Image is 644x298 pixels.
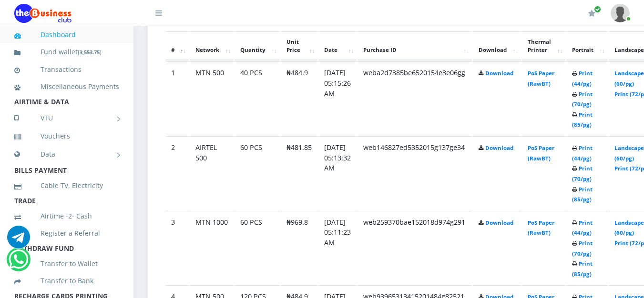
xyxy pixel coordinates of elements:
td: 2 [165,136,189,210]
a: Register a Referral [14,222,119,244]
th: Unit Price: activate to sort column ascending [281,31,317,61]
th: Thermal Printer: activate to sort column ascending [522,31,565,61]
a: Landscape (60/pg) [614,70,644,87]
a: Print (44/pg) [572,219,593,237]
td: MTN 1000 [190,211,234,285]
a: Download [485,144,513,151]
i: Renew/Upgrade Subscription [588,10,595,17]
td: 60 PCS [235,211,280,285]
a: Print (70/pg) [572,239,593,257]
td: ₦969.8 [281,211,317,285]
a: Landscape (60/pg) [614,144,644,162]
a: Airtime -2- Cash [14,205,119,227]
td: 60 PCS [235,136,280,210]
a: Transfer to Bank [14,270,119,292]
a: Transactions [14,59,119,80]
td: [DATE] 05:11:23 AM [318,211,357,285]
small: [ ] [78,49,102,56]
a: PoS Paper (RawBT) [528,144,554,162]
td: 3 [165,211,189,285]
td: 40 PCS [235,61,280,135]
td: AIRTEL 500 [190,136,234,210]
td: web259370bae152018d974g291 [358,211,472,285]
td: [DATE] 05:15:26 AM [318,61,357,135]
span: Renew/Upgrade Subscription [594,6,601,13]
th: #: activate to sort column descending [165,31,189,61]
a: Landscape (60/pg) [614,219,644,237]
a: Dashboard [14,24,119,46]
a: Print (85/pg) [572,111,593,129]
th: Network: activate to sort column ascending [190,31,234,61]
a: Vouchers [14,125,119,147]
a: Miscellaneous Payments [14,76,119,98]
a: VTU [14,106,119,130]
a: Print (85/pg) [572,260,593,278]
a: Print (70/pg) [572,165,593,182]
img: Logo [14,4,72,23]
td: weba2d7385be6520154e3e06gg [358,61,472,135]
a: PoS Paper (RawBT) [528,70,554,87]
a: PoS Paper (RawBT) [528,219,554,237]
td: MTN 500 [190,61,234,135]
td: [DATE] 05:13:32 AM [318,136,357,210]
a: Chat for support [7,233,30,248]
b: 3,553.75 [80,49,100,56]
th: Date: activate to sort column ascending [318,31,357,61]
a: Print (44/pg) [572,144,593,162]
th: Download: activate to sort column ascending [473,31,521,61]
a: Download [485,219,513,226]
th: Portrait: activate to sort column ascending [566,31,608,61]
a: Chat for support [9,255,28,271]
td: 1 [165,61,189,135]
a: Print (70/pg) [572,90,593,108]
a: Data [14,142,119,166]
td: ₦484.9 [281,61,317,135]
a: Download [485,70,513,77]
img: User [611,4,630,22]
a: Print (85/pg) [572,186,593,203]
a: Cable TV, Electricity [14,175,119,197]
a: Fund wallet[3,553.75] [14,41,119,63]
td: ₦481.85 [281,136,317,210]
th: Purchase ID: activate to sort column ascending [358,31,472,61]
td: web146827ed5352015g137ge34 [358,136,472,210]
a: Print (44/pg) [572,70,593,87]
a: Transfer to Wallet [14,253,119,275]
th: Quantity: activate to sort column ascending [235,31,280,61]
